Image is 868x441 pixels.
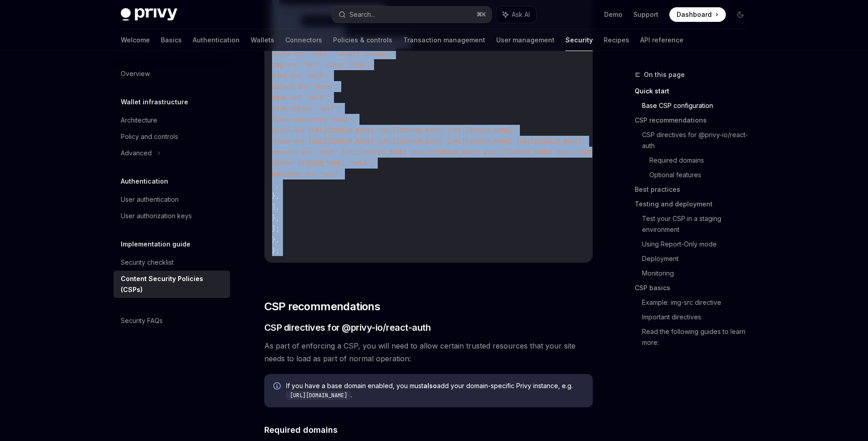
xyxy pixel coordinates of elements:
[642,211,755,237] a: Test your CSP in a staging environment
[477,11,486,18] span: ⌘ K
[403,29,485,51] a: Transaction management
[640,29,683,51] a: API reference
[272,236,279,244] span: },
[272,225,279,233] span: ];
[669,7,726,22] a: Dashboard
[272,104,341,113] span: form-action 'self';
[113,66,230,82] a: Overview
[113,313,230,329] a: Security FAQs
[642,324,755,350] a: Read the following guides to learn more:
[635,197,755,211] a: Testing and deployment
[276,181,279,189] span: ,
[635,84,755,98] a: Quick start
[332,6,492,23] button: Search...⌘K
[604,29,629,51] a: Recipes
[121,210,192,221] div: User authorization keys
[113,128,230,145] a: Policy and controls
[121,315,163,326] div: Security FAQs
[733,7,748,22] button: Toggle dark mode
[121,176,168,187] h5: Authentication
[264,321,431,334] span: CSP directives for @privy-io/react-auth
[121,115,157,126] div: Architecture
[272,137,586,145] span: frame-src [URL][DOMAIN_NAME] [URL][DOMAIN_NAME] [URL][DOMAIN_NAME] [URL][DOMAIN_NAME];
[161,29,182,51] a: Basics
[642,295,755,310] a: Example: img-src directive
[121,8,177,21] img: dark logo
[272,203,279,211] span: ],
[121,131,178,142] div: Policy and controls
[644,69,685,80] span: On this page
[121,148,152,159] div: Advanced
[642,310,755,324] a: Important directives
[333,29,392,51] a: Policies & controls
[642,128,755,153] a: CSP directives for @privy-io/react-auth
[113,254,230,271] a: Security checklist
[604,10,622,19] a: Demo
[649,153,755,168] a: Required domains
[272,93,330,102] span: base-uri 'self';
[113,191,230,208] a: User authentication
[635,182,755,197] a: Best practices
[121,29,150,51] a: Welcome
[121,273,225,295] div: Content Security Policies (CSPs)
[273,382,282,391] svg: Info
[635,281,755,295] a: CSP basics
[496,29,555,51] a: User management
[272,192,279,200] span: },
[272,181,276,189] span: `
[677,10,712,19] span: Dashboard
[264,299,380,314] span: CSP recommendations
[272,214,279,222] span: },
[642,98,755,113] a: Base CSP configuration
[121,239,190,250] h5: Implementation guide
[349,9,375,20] div: Search...
[633,10,658,19] a: Support
[286,391,351,400] code: [URL][DOMAIN_NAME]
[272,72,330,80] span: font-src 'self';
[286,381,584,400] span: If you have a base domain enabled, you must add your domain-specific Privy instance, e.g. .
[121,257,174,268] div: Security checklist
[264,339,593,365] span: As part of enforcing a CSP, you will need to allow certain trusted resources that your site needs...
[121,194,179,205] div: User authentication
[272,148,786,156] span: connect-src 'self' [URL][DOMAIN_NAME] wss://[DOMAIN_NAME] wss://[DOMAIN_NAME] wss://[DOMAIN_NAME]...
[272,170,341,178] span: manifest-src 'self'
[649,168,755,182] a: Optional features
[113,208,230,224] a: User authorization keys
[272,159,374,167] span: worker-[PERSON_NAME] 'self';
[642,237,755,251] a: Using Report-Only mode
[121,68,150,79] div: Overview
[193,29,240,51] a: Authentication
[642,251,755,266] a: Deployment
[264,424,338,436] span: Required domains
[272,50,392,58] span: style-src 'self' 'unsafe-inline';
[113,271,230,298] a: Content Security Policies (CSPs)
[272,115,356,123] span: frame-ancestors 'none';
[496,6,536,23] button: Ask AI
[642,266,755,281] a: Monitoring
[251,29,274,51] a: Wallets
[272,82,338,91] span: object-src 'none';
[635,113,755,128] a: CSP recommendations
[272,61,370,69] span: img-src 'self' data: blob:;
[272,246,279,255] span: };
[285,29,322,51] a: Connectors
[512,10,530,19] span: Ask AI
[113,112,230,128] a: Architecture
[423,382,437,390] strong: also
[121,97,188,108] h5: Wallet infrastructure
[565,29,593,51] a: Security
[272,126,516,134] span: child-src [URL][DOMAIN_NAME] [URL][DOMAIN_NAME] [URL][DOMAIN_NAME];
